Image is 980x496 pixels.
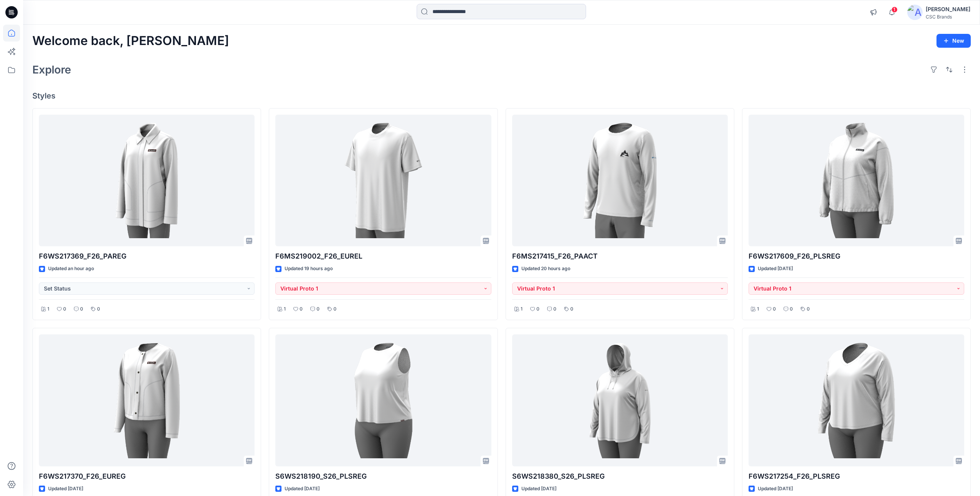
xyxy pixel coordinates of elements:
[891,7,898,13] span: 1
[512,334,728,466] a: S6WS218380_S26_PLSREG
[333,305,337,313] p: 0
[512,115,728,247] a: F6MS217415_F26_PAACT
[807,305,810,313] p: 0
[758,485,793,493] p: Updated [DATE]
[80,305,83,313] p: 0
[285,265,333,273] p: Updated 19 hours ago
[570,305,573,313] p: 0
[32,91,971,100] h4: Styles
[284,305,286,313] p: 1
[97,305,100,313] p: 0
[317,305,320,313] p: 0
[757,305,759,313] p: 1
[47,305,49,313] p: 1
[512,471,728,482] p: S6WS218380_S26_PLSREG
[285,485,320,493] p: Updated [DATE]
[758,265,793,273] p: Updated [DATE]
[32,63,71,76] h2: Explore
[300,305,303,313] p: 0
[926,5,970,14] div: [PERSON_NAME]
[907,5,923,20] img: avatar
[48,485,83,493] p: Updated [DATE]
[39,251,255,262] p: F6WS217369_F26_PAREG
[749,251,964,262] p: F6WS217609_F26_PLSREG
[790,305,793,313] p: 0
[63,305,66,313] p: 0
[275,251,491,262] p: F6MS219002_F26_EUREL
[553,305,556,313] p: 0
[275,334,491,466] a: S6WS218190_S26_PLSREG
[521,305,523,313] p: 1
[773,305,776,313] p: 0
[39,334,255,466] a: F6WS217370_F26_EUREG
[521,265,570,273] p: Updated 20 hours ago
[521,485,556,493] p: Updated [DATE]
[536,305,539,313] p: 0
[512,251,728,262] p: F6MS217415_F26_PAACT
[275,115,491,247] a: F6MS219002_F26_EUREL
[749,115,964,247] a: F6WS217609_F26_PLSREG
[926,14,970,20] div: CSC Brands
[32,34,229,48] h2: Welcome back, [PERSON_NAME]
[749,334,964,466] a: F6WS217254_F26_PLSREG
[48,265,94,273] p: Updated an hour ago
[39,471,255,482] p: F6WS217370_F26_EUREG
[39,115,255,247] a: F6WS217369_F26_PAREG
[275,471,491,482] p: S6WS218190_S26_PLSREG
[936,34,971,48] button: New
[749,471,964,482] p: F6WS217254_F26_PLSREG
